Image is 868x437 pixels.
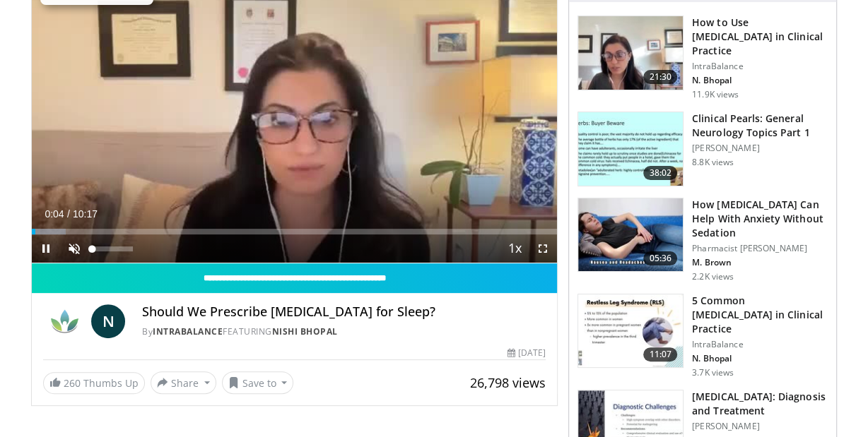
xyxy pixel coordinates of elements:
[643,347,677,361] span: 11:07
[692,339,828,350] p: IntraBalance
[142,304,546,320] h4: Should We Prescribe [MEDICAL_DATA] for Sleep?
[692,75,828,86] p: N. Bhopal
[643,251,677,265] span: 05:36
[692,243,828,254] p: Pharmacist [PERSON_NAME]
[45,208,64,220] span: 0:04
[222,371,294,394] button: Save to
[692,367,734,378] p: 3.7K views
[692,271,734,282] p: 2.2K views
[577,112,828,186] a: 38:02 Clinical Pearls: General Neurology Topics Part 1 [PERSON_NAME] 8.8K views
[64,376,81,390] span: 260
[60,234,88,263] button: Unmute
[43,372,145,394] a: 260 Thumbs Up
[692,421,828,432] p: [PERSON_NAME]
[577,16,828,100] a: 21:30 How to Use [MEDICAL_DATA] in Clinical Practice IntraBalance N. Bhopal 11.9K views
[578,198,683,272] img: 7bfe4765-2bdb-4a7e-8d24-83e30517bd33.150x105_q85_crop-smart_upscale.jpg
[32,229,557,234] div: Progress Bar
[692,157,734,168] p: 8.8K views
[577,198,828,282] a: 05:36 How [MEDICAL_DATA] Can Help With Anxiety Without Sedation Pharmacist [PERSON_NAME] M. Brown...
[470,374,546,391] span: 26,798 views
[67,208,70,220] span: /
[92,246,132,251] div: Volume Level
[508,347,546,359] div: [DATE]
[151,371,216,394] button: Share
[643,70,677,84] span: 21:30
[578,16,683,90] img: 662646f3-24dc-48fd-91cb-7f13467e765c.150x105_q85_crop-smart_upscale.jpg
[692,257,828,268] p: M. Brown
[692,16,828,58] h3: How to Use [MEDICAL_DATA] in Clinical Practice
[73,208,98,220] span: 10:17
[577,294,828,378] a: 11:07 5 Common [MEDICAL_DATA] in Clinical Practice IntraBalance N. Bhopal 3.7K views
[692,112,828,140] h3: Clinical Pearls: General Neurology Topics Part 1
[272,325,338,337] a: Nishi Bhopal
[692,294,828,336] h3: 5 Common [MEDICAL_DATA] in Clinical Practice
[153,325,223,337] a: IntraBalance
[692,143,828,154] p: [PERSON_NAME]
[529,234,557,263] button: Fullscreen
[692,89,739,100] p: 11.9K views
[692,61,828,72] p: IntraBalance
[500,234,529,263] button: Playback Rate
[91,304,125,338] a: N
[692,353,828,364] p: N. Bhopal
[43,304,86,338] img: IntraBalance
[142,325,546,338] div: By FEATURING
[578,294,683,368] img: e41a58fc-c8b3-4e06-accc-3dd0b2ae14cc.150x105_q85_crop-smart_upscale.jpg
[692,390,828,418] h3: [MEDICAL_DATA]: Diagnosis and Treatment
[578,112,683,186] img: 91ec4e47-6cc3-4d45-a77d-be3eb23d61cb.150x105_q85_crop-smart_upscale.jpg
[32,234,60,263] button: Pause
[643,166,677,180] span: 38:02
[692,198,828,240] h3: How [MEDICAL_DATA] Can Help With Anxiety Without Sedation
